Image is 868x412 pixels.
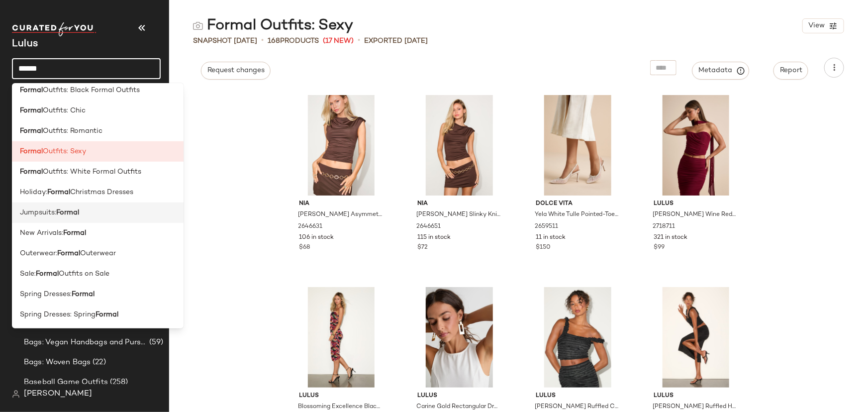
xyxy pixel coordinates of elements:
[646,287,746,388] img: 2636751_2_01_hero_Retakes_2025-08-11.jpg
[20,207,56,218] span: Jumpsuits:
[692,62,750,80] button: Metadata
[72,289,95,300] b: Formal
[773,62,808,80] button: Report
[653,222,675,231] span: 2718711
[20,146,43,157] b: Formal
[20,105,43,116] b: Formal
[409,95,509,196] img: 2646651_01_hero_2025-08-08.jpg
[417,392,501,401] span: Lulus
[43,126,102,136] span: Outfits: Romantic
[20,126,43,136] b: Formal
[802,18,844,33] button: View
[654,392,738,401] span: Lulus
[698,66,744,75] span: Metadata
[193,36,257,46] span: Snapshot [DATE]
[298,222,323,231] span: 2646631
[201,62,271,80] button: Request changes
[654,233,687,242] span: 321 in stock
[654,200,738,208] span: Lulus
[261,35,264,47] span: •
[268,36,319,46] div: Products
[268,37,280,45] span: 168
[299,392,384,401] span: Lulus
[358,35,360,47] span: •
[291,287,391,388] img: 2708771_05_side_2025-07-31.jpg
[20,248,57,259] span: Outerwear:
[80,248,116,259] span: Outerwear
[24,357,91,368] span: Bags: Woven Bags
[12,39,38,49] span: Current Company Name
[56,207,79,218] b: Formal
[91,357,106,368] span: (22)
[364,36,428,46] p: Exported [DATE]
[20,289,72,300] span: Spring Dresses:
[57,248,80,259] b: Formal
[12,390,20,398] img: svg%3e
[96,309,118,320] b: Formal
[409,287,509,388] img: 2726491_03_OM_2025-07-25.jpg
[779,67,802,75] span: Report
[536,200,620,208] span: Dolce Vita
[24,388,92,400] span: [PERSON_NAME]
[417,243,428,252] span: $72
[193,16,353,36] div: Formal Outfits: Sexy
[147,337,163,348] span: (59)
[536,243,551,252] span: $150
[12,22,96,36] img: cfy_white_logo.C9jOOHJF.svg
[63,228,86,238] b: Formal
[417,233,451,242] span: 115 in stock
[298,403,383,412] span: Blossoming Excellence Black Floral Mesh Ruched Midi Dress
[291,95,391,196] img: 2646631_01_hero_2025-08-08.jpg
[43,105,86,116] span: Outfits: Chic
[193,21,203,31] img: svg%3e
[323,36,354,46] span: (17 New)
[535,222,558,231] span: 2659511
[653,403,737,412] span: [PERSON_NAME] Ruffled High-Rise Midi Skirt
[653,210,737,219] span: [PERSON_NAME] Wine Red Mesh Ruched Strapless Two-Piece Maxi Dress
[20,85,43,96] b: Formal
[20,228,63,238] span: New Arrivals:
[416,222,441,231] span: 2646651
[20,187,47,198] span: Holiday:
[298,210,383,219] span: [PERSON_NAME] Asymmetrical Cowl Sleeveless Top
[36,269,59,279] b: Formal
[536,392,620,401] span: Lulus
[20,269,36,279] span: Sale:
[528,95,628,196] img: 2659511_01_OM_2025-08-08.jpg
[108,377,128,388] span: (258)
[59,269,109,279] span: Outfits on Sale
[207,67,265,75] span: Request changes
[299,233,334,242] span: 106 in stock
[24,337,147,348] span: Bags: Vegan Handbags and Purses
[416,403,500,412] span: Carine Gold Rectangular Drop Earrings
[536,233,566,242] span: 11 in stock
[654,243,665,252] span: $99
[70,187,133,198] span: Christmas Dresses
[416,210,500,219] span: [PERSON_NAME] Slinky Knit Low-Rise Micro Skort
[528,287,628,388] img: 2636191_2_01_hero_Retakes_2025-08-12.jpg
[43,146,86,157] span: Outfits: Sexy
[808,22,825,30] span: View
[20,309,96,320] span: Spring Dresses: Spring
[43,167,141,177] span: Outfits: White Formal Outfits
[47,187,70,198] b: Formal
[24,377,108,388] span: Baseball Game Outfits
[646,95,746,196] img: 2718711_01_hero_2025-08-21.jpg
[417,200,501,208] span: Nia
[535,210,619,219] span: Yela White Tulle Pointed-Toe Slingback Pumps
[20,167,43,177] b: Formal
[535,403,619,412] span: [PERSON_NAME] Ruffled Crop Tank Top
[299,243,310,252] span: $68
[299,200,384,208] span: Nia
[43,85,140,96] span: Outfits: Black Formal Outfits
